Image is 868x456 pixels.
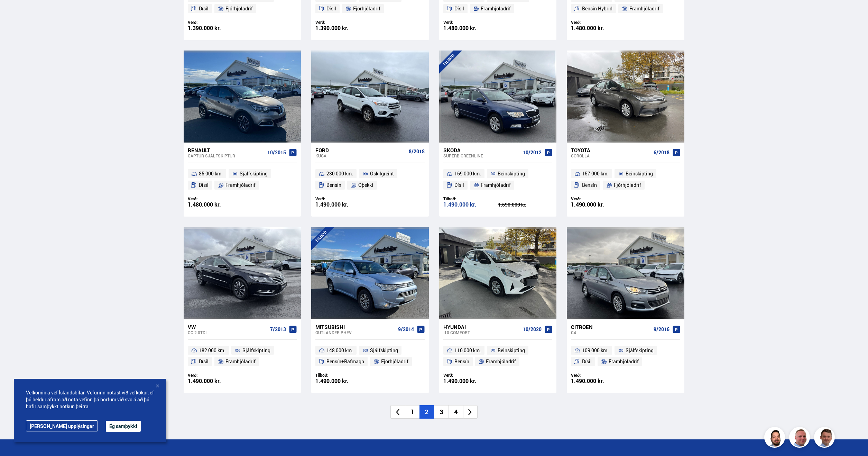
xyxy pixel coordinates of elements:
a: VW CC 2.0TDI 7/2013 182 000 km. Sjálfskipting Dísil Framhjóladrif Verð: 1.490.000 kr. [184,319,301,393]
span: Fjórhjóladrif [614,181,641,189]
a: Hyundai i10 COMFORT 10/2020 110 000 km. Beinskipting Bensín Framhjóladrif Verð: 1.490.000 kr. [439,319,556,393]
div: Tilboð: [315,373,370,378]
span: 10/2020 [523,327,542,332]
li: 1 [405,405,419,419]
span: Dísil [326,4,336,13]
div: Outlander PHEV [315,330,395,335]
span: 8/2018 [409,149,425,154]
div: 1.490.000 kr. [315,378,370,384]
div: Kuga [315,153,406,158]
div: Verð: [188,20,242,25]
span: 10/2012 [523,150,542,155]
span: 109 000 km. [582,346,609,355]
span: 182 000 km. [199,346,225,355]
li: 3 [434,405,449,419]
span: 10/2015 [267,150,286,155]
span: Óskilgreint [370,170,394,178]
div: Tilboð: [443,196,498,201]
div: 1.490.000 kr. [315,202,370,208]
li: 4 [449,405,463,419]
div: 1.490.000 kr. [443,202,498,208]
a: Renault Captur SJÁLFSKIPTUR 10/2015 85 000 km. Sjálfskipting Dísil Framhjóladrif Verð: 1.480.000 kr. [184,143,301,217]
a: Skoda Superb GREENLINE 10/2012 169 000 km. Beinskipting Dísil Framhjóladrif Tilboð: 1.490.000 kr.... [439,143,556,217]
button: Opna LiveChat spjallviðmót [6,3,26,24]
div: 1.490.000 kr. [571,378,626,384]
div: 1.390.000 kr. [315,25,370,31]
img: siFngHWaQ9KaOqBr.png [790,428,811,449]
a: Toyota Corolla 6/2018 157 000 km. Beinskipting Bensín Fjórhjóladrif Verð: 1.490.000 kr. [567,143,684,217]
div: 1.490.000 kr. [571,202,626,208]
span: 148 000 km. [326,346,353,355]
span: Sjálfskipting [242,346,270,355]
div: 1.490.000 kr. [188,378,242,384]
span: Dísil [199,357,209,366]
div: Superb GREENLINE [443,153,520,158]
img: nhp88E3Fdnt1Opn2.png [765,428,786,449]
div: C4 [571,330,650,335]
div: Hyundai [443,324,520,330]
div: Verð: [571,373,626,378]
div: Toyota [571,147,650,153]
span: Bensín [582,181,597,189]
a: Ford Kuga 8/2018 230 000 km. Óskilgreint Bensín Óþekkt Verð: 1.490.000 kr. [311,143,428,217]
a: [PERSON_NAME] upplýsingar [26,420,98,431]
span: Fjórhjóladrif [353,4,380,13]
div: 1.390.000 kr. [188,25,242,31]
div: CC 2.0TDI [188,330,267,335]
span: Dísil [454,181,464,189]
span: Beinskipting [626,170,653,178]
span: Framhjóladrif [481,181,511,189]
div: 1.690.000 kr. [498,202,553,207]
a: Mitsubishi Outlander PHEV 9/2014 148 000 km. Sjálfskipting Bensín+Rafmagn Fjórhjóladrif Tilboð: 1... [311,319,428,393]
span: Framhjóladrif [225,357,256,366]
span: Framhjóladrif [629,4,659,13]
div: Verð: [443,373,498,378]
span: 9/2014 [398,327,414,332]
span: Fjórhjóladrif [225,4,253,13]
span: Sjálfskipting [626,346,654,355]
span: Fjórhjóladrif [381,357,408,366]
span: Bensín [326,181,341,189]
a: Citroen C4 9/2016 109 000 km. Sjálfskipting Dísil Framhjóladrif Verð: 1.490.000 kr. [567,319,684,393]
button: Ég samþykki [106,421,141,432]
span: 9/2016 [654,327,670,332]
span: Framhjóladrif [486,357,516,366]
span: Sjálfskipting [370,346,398,355]
span: Sjálfskipting [240,170,268,178]
span: Bensín Hybrid [582,4,612,13]
span: 169 000 km. [454,170,481,178]
div: 1.480.000 kr. [443,25,498,31]
div: Ford [315,147,406,153]
span: Framhjóladrif [481,4,511,13]
span: Dísil [454,4,464,13]
span: Beinskipting [498,346,525,355]
span: Bensín+Rafmagn [326,357,364,366]
div: Corolla [571,153,650,158]
div: Mitsubishi [315,324,395,330]
span: 110 000 km. [454,346,481,355]
div: Verð: [315,20,370,25]
span: 85 000 km. [199,170,223,178]
div: Skoda [443,147,520,153]
img: FbJEzSuNWCJXmdc-.webp [815,428,836,449]
span: Bensín [454,357,469,366]
span: Framhjóladrif [225,181,256,189]
div: Verð: [315,196,370,201]
div: Verð: [443,20,498,25]
span: 230 000 km. [326,170,353,178]
span: Dísil [199,181,209,189]
span: Óþekkt [358,181,373,189]
div: Verð: [188,196,242,201]
div: Verð: [571,196,626,201]
li: 2 [419,405,434,419]
div: Citroen [571,324,650,330]
div: VW [188,324,267,330]
div: 1.480.000 kr. [571,25,626,31]
span: Velkomin á vef Íslandsbílar. Vefurinn notast við vefkökur, ef þú heldur áfram að nota vefinn þá h... [26,389,154,410]
div: i10 COMFORT [443,330,520,335]
span: 7/2013 [270,327,286,332]
div: 1.490.000 kr. [443,378,498,384]
div: Verð: [571,20,626,25]
div: Captur SJÁLFSKIPTUR [188,153,265,158]
span: Dísil [582,357,592,366]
